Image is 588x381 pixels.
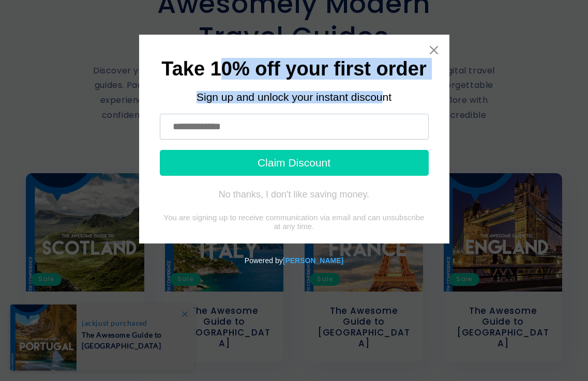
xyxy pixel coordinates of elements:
a: Powered by Tydal [283,256,343,265]
div: Powered by [4,243,584,278]
h1: Take 10% off your first order [160,61,429,78]
a: Close widget [429,45,439,55]
div: You are signing up to receive communication via email and can unsubscribe at any time. [160,213,429,231]
div: Sign up and unlock your instant discount [160,91,429,103]
button: Claim Discount [160,150,429,176]
div: No thanks, I don't like saving money. [219,189,369,200]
